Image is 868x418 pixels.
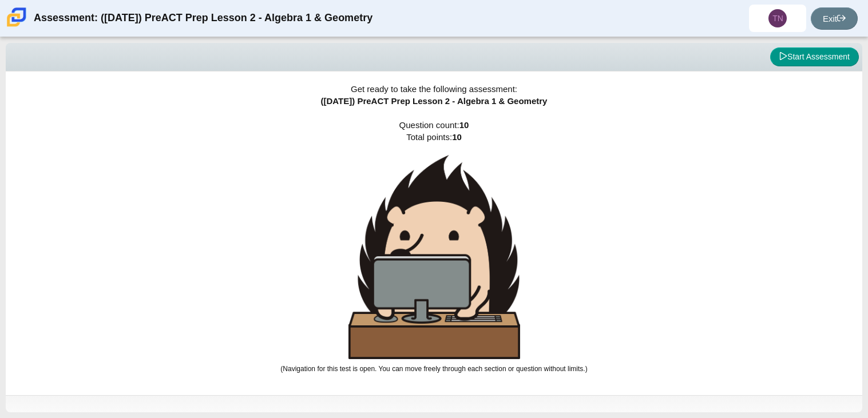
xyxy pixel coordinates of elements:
[280,120,587,373] span: Question count: Total points:
[321,96,548,106] span: ([DATE]) PreACT Prep Lesson 2 - Algebra 1 & Geometry
[459,120,469,130] b: 10
[452,132,462,142] b: 10
[348,155,520,359] img: hedgehog-behind-computer-large.png
[351,84,517,94] span: Get ready to take the following assessment:
[772,14,783,22] span: TN
[770,47,859,67] button: Start Assessment
[280,365,587,373] small: (Navigation for this test is open. You can move freely through each section or question without l...
[34,5,372,32] div: Assessment: ([DATE]) PreACT Prep Lesson 2 - Algebra 1 & Geometry
[811,7,858,30] a: Exit
[5,5,29,29] img: Carmen School of Science & Technology
[5,21,29,31] a: Carmen School of Science & Technology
